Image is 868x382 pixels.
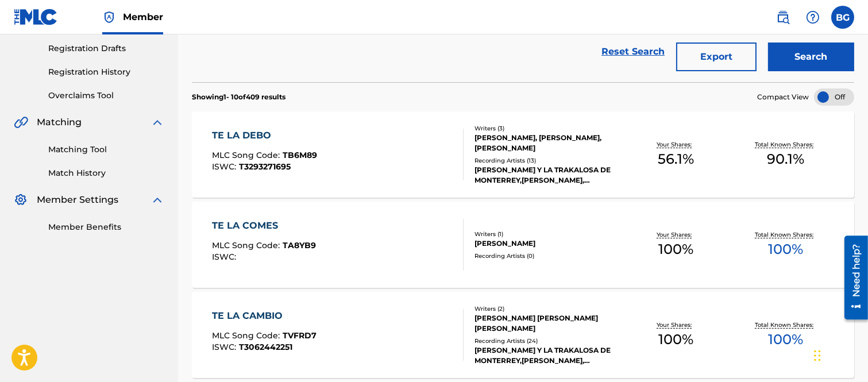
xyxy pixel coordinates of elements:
[776,10,790,24] img: search
[658,239,693,260] span: 100 %
[102,10,116,24] img: Top Rightsholder
[212,330,283,341] span: MLC Song Code :
[192,111,854,198] a: TE LA DEBOMLC Song Code:TB6M89ISWC:T3293271695Writers (3)[PERSON_NAME], [PERSON_NAME], [PERSON_NA...
[657,321,695,329] p: Your Shares:
[14,115,28,129] img: Matching
[212,150,283,160] span: MLC Song Code :
[212,240,283,250] span: MLC Song Code :
[239,342,292,352] span: T3062442251
[192,202,854,288] a: TE LA COMESMLC Song Code:TA8YB9ISWC:Writers (1)[PERSON_NAME]Recording Artists (0)Your Shares:100%...
[657,230,695,239] p: Your Shares:
[474,345,621,366] div: [PERSON_NAME] Y LA TRAKALOSA DE MONTERREY,[PERSON_NAME], [PERSON_NAME], [PERSON_NAME] Y LA TRAKAL...
[48,90,164,102] a: Overclaims Tool
[212,219,316,233] div: TE LA COMES
[283,240,316,250] span: TA8YB9
[14,9,58,25] img: MLC Logo
[37,115,82,129] span: Matching
[474,304,621,313] div: Writers ( 2 )
[474,124,621,133] div: Writers ( 3 )
[192,92,286,102] p: Showing 1 - 10 of 409 results
[123,10,163,24] span: Member
[769,239,804,260] span: 100 %
[806,10,820,24] img: help
[151,193,164,207] img: expand
[151,115,164,129] img: expand
[37,193,118,207] span: Member Settings
[474,252,621,260] div: Recording Artists ( 0 )
[658,329,693,350] span: 100 %
[212,129,317,142] div: TE LA DEBO
[767,149,805,169] span: 90.1 %
[283,150,317,160] span: TB6M89
[192,292,854,378] a: TE LA CAMBIOMLC Song Code:TVFRD7ISWC:T3062442251Writers (2)[PERSON_NAME] [PERSON_NAME] [PERSON_NA...
[814,338,821,373] div: Arrastrar
[474,337,621,345] div: Recording Artists ( 24 )
[769,329,804,350] span: 100 %
[474,238,621,249] div: [PERSON_NAME]
[676,43,757,71] button: Export
[474,313,621,334] div: [PERSON_NAME] [PERSON_NAME] [PERSON_NAME]
[831,6,854,29] div: User Menu
[48,144,164,156] a: Matching Tool
[212,342,239,352] span: ISWC :
[14,193,28,207] img: Member Settings
[474,156,621,165] div: Recording Artists ( 13 )
[474,230,621,238] div: Writers ( 1 )
[48,221,164,233] a: Member Benefits
[48,167,164,179] a: Match History
[658,149,694,169] span: 56.1 %
[811,327,868,382] iframe: Chat Widget
[755,321,817,329] p: Total Known Shares:
[757,92,809,102] span: Compact View
[474,133,621,153] div: [PERSON_NAME], [PERSON_NAME], [PERSON_NAME]
[474,165,621,186] div: [PERSON_NAME] Y LA TRAKALOSA DE MONTERREY,[PERSON_NAME], [PERSON_NAME]|[PERSON_NAME] Y LA TRAKALO...
[48,43,164,55] a: Registration Drafts
[755,140,817,149] p: Total Known Shares:
[212,161,239,172] span: ISWC :
[239,161,291,172] span: T3293271695
[768,43,854,71] button: Search
[771,6,794,29] a: Public Search
[283,330,317,341] span: TVFRD7
[811,327,868,382] div: Widget de chat
[212,309,317,323] div: TE LA CAMBIO
[836,231,868,324] iframe: Resource Center
[801,6,824,29] div: Help
[48,66,164,78] a: Registration History
[596,39,670,64] a: Reset Search
[212,252,239,262] span: ISWC :
[755,230,817,239] p: Total Known Shares:
[657,140,695,149] p: Your Shares:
